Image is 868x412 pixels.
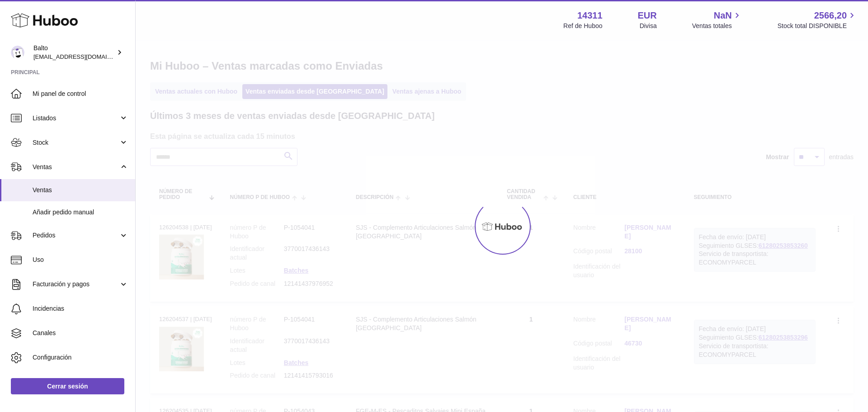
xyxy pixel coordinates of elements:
a: NaN Ventas totales [692,9,742,30]
span: Stock total DISPONIBLE [778,22,857,30]
div: Ref de Huboo [563,22,602,30]
img: internalAdmin-14311@internal.huboo.com [11,46,24,59]
span: Ventas [33,163,119,171]
a: Cerrar sesión [11,378,124,394]
span: NaN [714,9,732,22]
span: Stock [33,138,119,147]
span: Añadir pedido manual [33,208,128,217]
strong: EUR [638,9,657,22]
span: Uso [33,256,128,264]
span: [EMAIL_ADDRESS][DOMAIN_NAME] [33,53,133,60]
div: Balto [33,44,115,61]
span: Mi panel de control [33,90,128,98]
strong: 14311 [577,9,603,22]
span: Facturación y pagos [33,280,119,289]
div: Divisa [640,22,657,30]
span: Listados [33,114,119,123]
span: Canales [33,329,128,337]
span: 2566,20 [814,9,847,22]
span: Ventas totales [692,22,742,30]
span: Pedidos [33,231,119,240]
span: Configuración [33,353,128,362]
span: Ventas [33,186,128,194]
a: 2566,20 Stock total DISPONIBLE [778,9,857,30]
span: Incidencias [33,304,128,313]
